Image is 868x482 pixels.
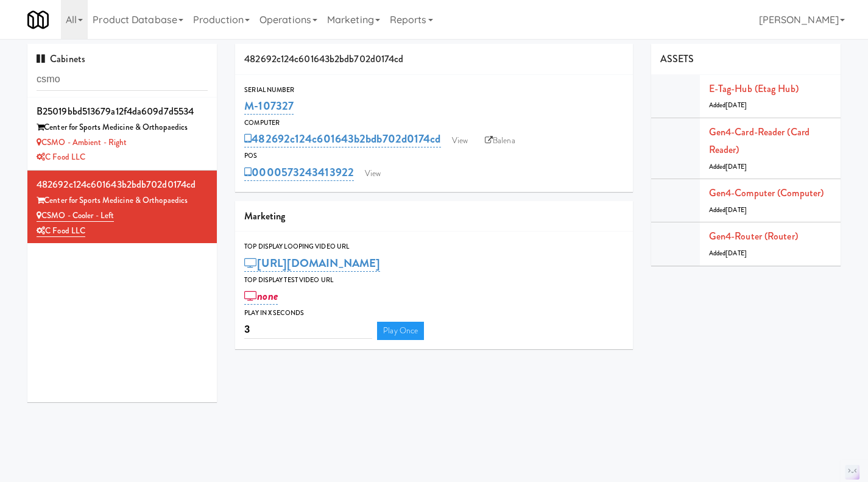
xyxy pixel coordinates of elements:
a: View [359,165,387,183]
a: [URL][DOMAIN_NAME] [244,255,380,272]
a: Gen4-router (Router) [709,229,798,243]
div: b25019bbd513679a12f4da609d7d5534 [37,102,208,121]
span: [DATE] [725,205,747,214]
a: none [244,288,278,305]
span: Added [709,101,747,110]
div: POS [244,150,624,162]
span: Added [709,249,747,258]
a: 482692c124c601643b2bdb702d0174cd [244,130,440,147]
span: Added [709,162,747,171]
span: [DATE] [725,162,747,171]
div: Center for Sports Medicine & Orthopaedics [37,120,208,135]
div: Computer [244,117,624,129]
span: [DATE] [725,249,747,258]
a: C Food LLC [37,225,85,237]
div: Top Display Looping Video Url [244,241,624,253]
span: Added [709,205,747,214]
li: 482692c124c601643b2bdb702d0174cdCenter for Sports Medicine & Orthopaedics CSMO - Cooler - LeftC F... [27,171,217,243]
a: Gen4-computer (Computer) [709,186,824,200]
a: View [446,132,474,150]
a: CSMO - Cooler - Left [37,210,114,222]
span: Marketing [244,209,285,223]
span: ASSETS [660,52,694,66]
a: E-tag-hub (Etag Hub) [709,82,799,96]
a: M-107327 [244,97,294,115]
input: Search cabinets [37,68,208,91]
li: b25019bbd513679a12f4da609d7d5534Center for Sports Medicine & Orthopaedics CSMO - Ambient - RightC... [27,97,217,171]
span: [DATE] [725,101,747,110]
a: Balena [479,132,521,150]
div: Play in X seconds [244,307,624,319]
a: C Food LLC [37,151,85,163]
div: Center for Sports Medicine & Orthopaedics [37,193,208,208]
div: 482692c124c601643b2bdb702d0174cd [235,44,633,75]
div: Serial Number [244,84,624,96]
span: Cabinets [37,52,85,66]
a: Gen4-card-reader (Card Reader) [709,125,810,157]
a: 0000573243413922 [244,164,354,181]
div: 482692c124c601643b2bdb702d0174cd [37,175,208,194]
a: CSMO - Ambient - Right [37,136,127,148]
a: Play Once [377,322,424,340]
div: Top Display Test Video Url [244,274,624,286]
img: Micromart [27,9,49,30]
